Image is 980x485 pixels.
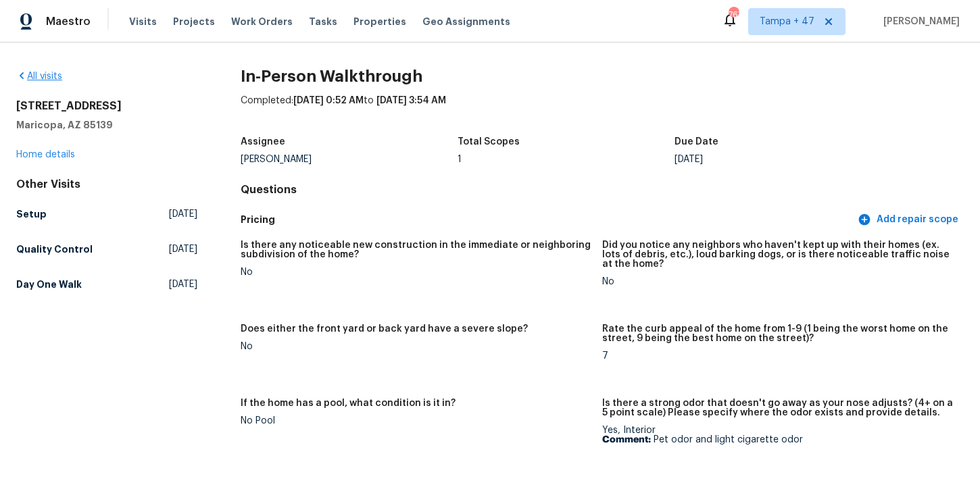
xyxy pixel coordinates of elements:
[16,150,75,159] a: Home details
[602,351,953,361] div: 7
[16,278,82,291] h5: Day One Walk
[241,342,591,351] div: No
[458,137,520,147] h5: Total Scopes
[458,155,675,164] div: 1
[855,207,964,232] button: Add repair scope
[241,137,285,147] h5: Assignee
[602,435,651,444] b: Comment:
[309,17,337,26] span: Tasks
[16,242,93,256] h5: Quality Control
[602,240,953,269] h5: Did you notice any neighbors who haven't kept up with their homes (ex. lots of debris, etc.), lou...
[16,207,47,221] h5: Setup
[16,72,62,81] a: All visits
[602,426,953,444] div: Yes, Interior
[16,272,197,297] a: Day One Walk[DATE]
[16,202,197,226] a: Setup[DATE]
[16,237,197,261] a: Quality Control[DATE]
[16,178,197,191] div: Other Visits
[353,15,406,28] span: Properties
[46,15,91,28] span: Maestro
[293,96,364,105] span: [DATE] 0:52 AM
[675,155,891,164] div: [DATE]
[675,137,718,147] h5: Due Date
[241,324,528,334] h5: Does either the front yard or back yard have a severe slope?
[602,399,953,417] h5: Is there a strong odor that doesn't go away as your nose adjusts? (4+ on a 5 point scale) Please ...
[422,15,510,28] span: Geo Assignments
[16,118,197,132] h5: Maricopa, AZ 85139
[241,94,964,129] div: Completed: to
[16,99,197,113] h2: [STREET_ADDRESS]
[169,242,197,256] span: [DATE]
[602,324,953,343] h5: Rate the curb appeal of the home from 1-9 (1 being the worst home on the street, 9 being the best...
[241,213,855,227] h5: Pricing
[602,277,953,286] div: No
[241,183,964,197] h4: Questions
[241,240,591,259] h5: Is there any noticeable new construction in the immediate or neighboring subdivision of the home?
[241,399,456,408] h5: If the home has a pool, what condition is it in?
[878,15,960,28] span: [PERSON_NAME]
[760,15,814,28] span: Tampa + 47
[241,267,591,277] div: No
[241,416,591,426] div: No Pool
[169,207,197,221] span: [DATE]
[231,15,293,28] span: Work Orders
[129,15,157,28] span: Visits
[241,155,458,164] div: [PERSON_NAME]
[729,8,738,22] div: 767
[860,211,958,228] span: Add repair scope
[376,96,446,105] span: [DATE] 3:54 AM
[602,435,953,444] p: Pet odor and light cigarette odor
[169,278,197,291] span: [DATE]
[173,15,215,28] span: Projects
[241,70,964,83] h2: In-Person Walkthrough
